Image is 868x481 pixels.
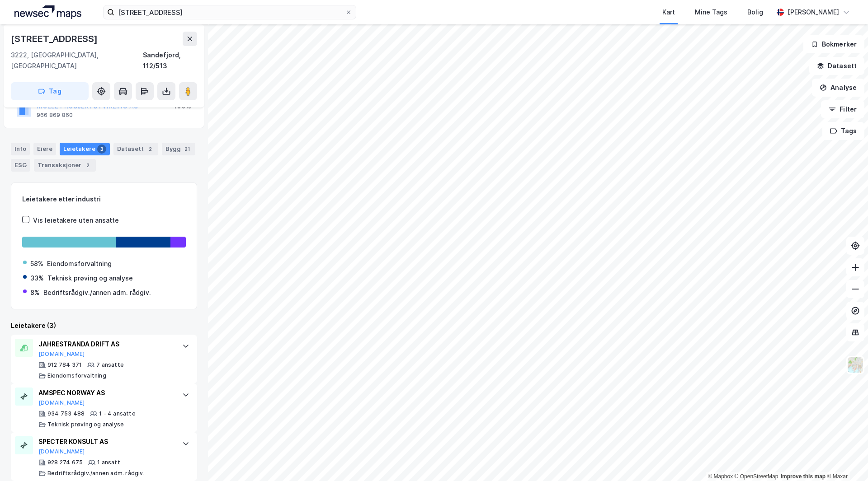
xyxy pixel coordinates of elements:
div: 1 ansatt [97,459,120,466]
div: JAHRESTRANDA DRIFT AS [38,339,173,350]
div: 8% [30,287,40,298]
div: Kart [662,7,675,18]
div: Bygg [162,143,195,155]
button: [DOMAIN_NAME] [38,399,85,406]
input: Søk på adresse, matrikkel, gårdeiere, leietakere eller personer [114,5,345,19]
div: SPECTER KONSULT AS [38,436,173,447]
div: Vis leietakere uten ansatte [33,215,119,226]
div: Leietakere [60,143,110,155]
div: [PERSON_NAME] [788,7,839,18]
div: 934 753 488 [47,410,85,417]
button: Analyse [812,79,864,97]
div: AMSPEC NORWAY AS [38,388,173,398]
button: Bokmerker [803,35,864,53]
div: Leietakere (3) [11,320,197,331]
div: Leietakere etter industri [22,194,186,205]
div: 912 784 371 [47,361,82,369]
div: 3 [97,145,106,154]
div: 2 [83,161,92,170]
div: 3222, [GEOGRAPHIC_DATA], [GEOGRAPHIC_DATA] [11,50,143,71]
iframe: Chat Widget [823,438,868,481]
button: Tag [11,82,89,100]
div: Eiendomsforvaltning [47,258,112,269]
a: Improve this map [781,473,826,480]
a: Mapbox [708,473,733,480]
div: 1 - 4 ansatte [99,410,136,417]
div: Bolig [747,7,763,18]
button: Tags [822,122,864,140]
button: Filter [821,100,864,118]
div: Info [11,143,30,155]
div: Kontrollprogram for chat [823,438,868,481]
div: Bedriftsrådgiv./annen adm. rådgiv. [43,287,151,298]
div: Eiere [33,143,56,155]
div: Teknisk prøving og analyse [47,421,124,428]
button: Datasett [809,57,864,75]
div: Sandefjord, 112/513 [143,50,197,71]
div: Transaksjoner [34,159,96,172]
div: 58% [30,258,43,269]
div: [STREET_ADDRESS] [11,32,99,46]
div: 966 869 860 [37,112,73,119]
div: Mine Tags [695,7,727,18]
div: 21 [183,145,192,154]
button: [DOMAIN_NAME] [38,350,85,358]
div: 928 274 675 [47,459,83,466]
div: ESG [11,159,30,172]
a: OpenStreetMap [735,473,778,480]
div: Datasett [113,143,158,155]
div: 2 [146,145,155,154]
img: logo.a4113a55bc3d86da70a041830d287a7e.svg [14,5,81,19]
div: 33% [30,273,44,284]
div: Teknisk prøving og analyse [47,273,133,284]
div: Bedriftsrådgiv./annen adm. rådgiv. [47,470,145,477]
button: [DOMAIN_NAME] [38,448,85,455]
div: 7 ansatte [96,361,124,369]
div: Eiendomsforvaltning [47,372,106,379]
img: Z [847,356,864,374]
